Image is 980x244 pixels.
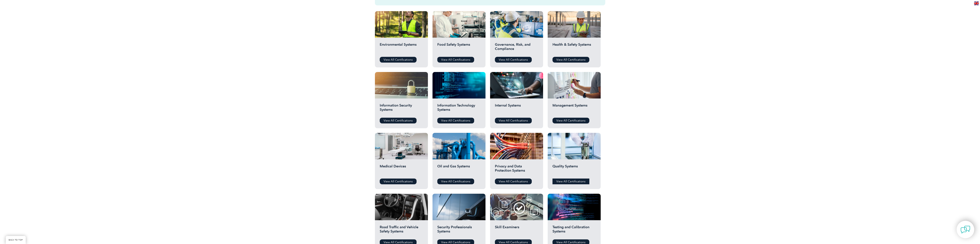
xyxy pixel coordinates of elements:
[437,179,474,184] a: View All Certifications
[380,164,423,176] h2: Medical Devices
[552,179,589,184] a: View All Certifications
[380,225,423,237] h2: Road Traffic and Vehicle Safety Systems
[552,118,589,123] a: View All Certifications
[380,179,417,184] a: View All Certifications
[6,236,26,244] a: BACK TO TOP
[380,103,423,115] h2: Information Security Systems
[380,118,417,123] a: View All Certifications
[552,225,596,237] h2: Testing and Calibration Systems
[495,179,532,184] a: View All Certifications
[495,118,532,123] a: View All Certifications
[380,57,417,63] a: View All Certifications
[437,164,481,176] h2: Oil and Gas Systems
[437,225,481,237] h2: Security Professionals Systems
[437,103,481,115] h2: Information Technology Systems
[552,42,596,54] h2: Health & Safety Systems
[961,225,970,234] img: contact-chat.png
[495,164,538,176] h2: Privacy and Data Protection Systems
[437,42,481,54] h2: Food Safety Systems
[552,57,589,63] a: View All Certifications
[974,2,979,5] img: en
[437,57,474,63] a: View All Certifications
[495,225,538,237] h2: Skill Examiners
[552,164,596,176] h2: Quality Systems
[495,42,538,54] h2: Governance, Risk, and Compliance
[437,118,474,123] a: View All Certifications
[495,57,532,63] a: View All Certifications
[495,103,538,115] h2: Internal Systems
[380,42,423,54] h2: Environmental Systems
[552,103,596,115] h2: Management Systems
